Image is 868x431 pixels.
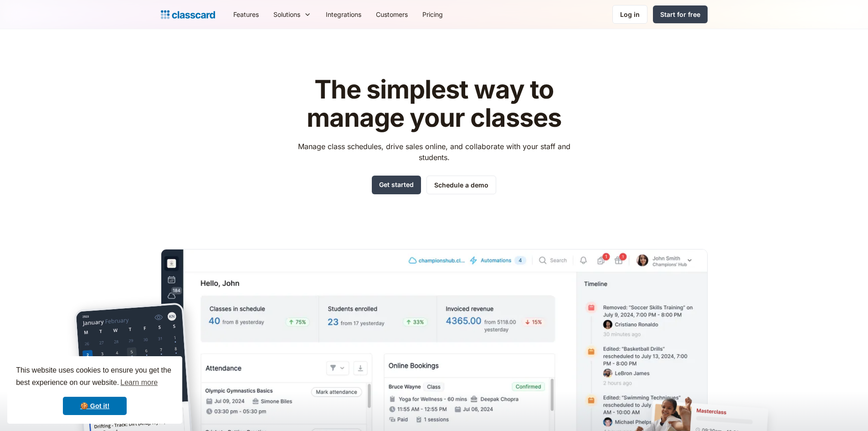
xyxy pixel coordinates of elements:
div: Log in [620,10,640,19]
a: Integrations [318,4,369,25]
h1: The simplest way to manage your classes [289,76,579,132]
a: home [161,8,215,21]
div: Solutions [266,4,318,25]
a: Schedule a demo [426,176,496,194]
div: Solutions [273,10,300,19]
a: dismiss cookie message [63,397,127,415]
a: Features [226,4,266,25]
a: Pricing [415,4,450,25]
div: Start for free [660,10,700,19]
a: Customers [369,4,415,25]
a: learn more about cookies [119,376,159,389]
p: Manage class schedules, drive sales online, and collaborate with your staff and students. [289,141,579,163]
a: Get started [372,176,421,194]
a: Log in [612,5,647,24]
div: cookieconsent [7,356,182,424]
span: This website uses cookies to ensure you get the best experience on our website. [16,365,174,389]
a: Start for free [653,5,708,23]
